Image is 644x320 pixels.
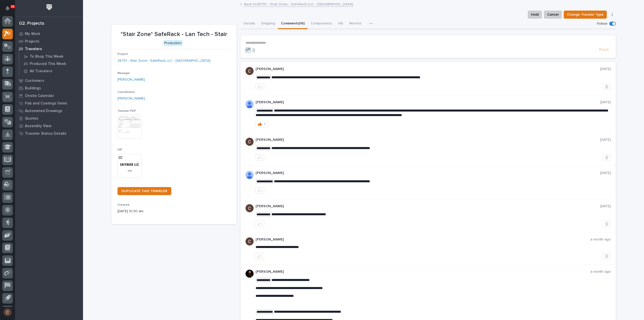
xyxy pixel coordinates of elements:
[117,203,129,206] span: Created
[117,148,122,151] span: VIP
[335,19,346,29] button: FAI
[256,100,600,104] p: [PERSON_NAME]
[45,3,54,12] img: Workspace Logo
[117,53,128,56] span: Project
[603,221,611,227] button: Delete post
[246,138,254,146] img: AGNmyxaji213nCK4JzPdPN3H3CMBhXDSA2tJ_sy3UIa5=s96-c
[163,40,183,46] div: Production
[256,138,600,142] p: [PERSON_NAME]
[256,253,264,259] button: like this post
[15,115,83,122] a: Quotes
[117,72,130,75] span: Manager
[15,107,83,115] a: Automated Drawings
[256,83,264,90] button: like this post
[599,47,609,53] span: Post
[25,32,40,36] p: My Work
[600,171,611,175] p: [DATE]
[117,77,145,82] a: [PERSON_NAME]
[15,99,83,107] a: Fab and Coatings Items
[15,122,83,130] a: Assembly View
[264,122,265,126] div: 1
[597,22,607,26] p: Follow
[117,96,145,101] a: [PERSON_NAME]
[256,171,600,175] p: [PERSON_NAME]
[246,100,254,108] img: AOh14GjpcA6ydKGAvwfezp8OhN30Q3_1BHk5lQOeczEvCIoEuGETHm2tT-JUDAHyqffuBe4ae2BInEDZwLlH3tcCd_oYlV_i4...
[15,92,83,99] a: Onsite Calendar
[600,138,611,142] p: [DATE]
[15,84,83,92] a: Buildings
[603,154,611,161] button: Delete post
[117,187,171,195] a: DUPLICATE THIS TRAVELER
[30,62,66,66] p: Produced This Week
[244,1,353,7] a: Back to26751 - Stair Zone - SafeRack LLC - [GEOGRAPHIC_DATA]
[246,171,254,179] img: AOh14GjpcA6ydKGAvwfezp8OhN30Q3_1BHk5lQOeczEvCIoEuGETHm2tT-JUDAHyqffuBe4ae2BInEDZwLlH3tcCd_oYlV_i4...
[528,11,542,19] button: Hold
[15,38,83,45] a: Projects
[547,12,558,18] span: Cancel
[25,47,42,51] p: Travelers
[256,121,268,127] button: 1
[256,237,590,242] p: [PERSON_NAME]
[117,91,135,94] span: Coordinator
[25,94,54,98] p: Onsite Calendar
[11,5,14,8] p: 16
[30,54,63,59] p: To Shop This Week
[600,100,611,104] p: [DATE]
[590,270,611,274] p: a month ago
[246,67,254,75] img: AGNmyxaji213nCK4JzPdPN3H3CMBhXDSA2tJ_sy3UIa5=s96-c
[25,79,44,83] p: Customers
[256,67,600,71] p: [PERSON_NAME]
[246,270,254,278] img: zmKUmRVDQjmBLfnAs97p
[25,39,39,44] p: Projects
[590,237,611,242] p: a month ago
[603,83,611,90] button: Delete post
[19,53,83,60] a: To Shop This Week
[256,204,600,208] p: [PERSON_NAME]
[278,19,308,29] button: Comments (16)
[15,45,83,53] a: Travelers
[30,69,52,74] p: All Travelers
[258,19,278,29] button: Shipping
[567,12,603,18] span: Change Traveler Type
[308,19,335,29] button: Components
[600,204,611,208] p: [DATE]
[256,154,264,161] button: like this post
[19,67,83,75] a: All Travelers
[25,86,41,91] p: Buildings
[15,130,83,137] a: Traveler Status Details
[25,109,62,113] p: Automated Drawings
[256,187,264,194] button: like this post
[117,31,230,38] p: *Stair Zone* SafeRack - Lan Tech - Stair
[117,209,230,214] p: [DATE] 10:30 am
[2,307,13,317] button: users-avatar
[25,101,67,106] p: Fab and Coatings Items
[240,19,258,29] button: Details
[544,11,562,19] button: Cancel
[600,67,611,71] p: [DATE]
[117,58,210,63] a: 26751 - Stair Zone - SafeRack LLC - [GEOGRAPHIC_DATA]
[122,189,167,193] span: DUPLICATE THIS TRAVELER
[346,19,365,29] button: Metrics
[531,12,539,18] span: Hold
[25,131,66,136] p: Traveler Status Details
[2,3,13,14] button: Notifications
[19,60,83,67] a: Produced This Week
[6,6,13,14] div: Notifications16
[597,47,611,53] button: Post
[256,270,590,274] p: [PERSON_NAME]
[246,237,254,245] img: AGNmyxaji213nCK4JzPdPN3H3CMBhXDSA2tJ_sy3UIa5=s96-c
[603,253,611,259] button: Delete post
[15,30,83,38] a: My Work
[25,116,38,121] p: Quotes
[19,21,44,26] div: 02. Projects
[246,204,254,212] img: AGNmyxaji213nCK4JzPdPN3H3CMBhXDSA2tJ_sy3UIa5=s96-c
[564,11,607,19] button: Change Traveler Type
[256,221,264,227] button: like this post
[117,110,136,113] span: Traveler PDF
[25,124,51,128] p: Assembly View
[15,77,83,84] a: Customers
